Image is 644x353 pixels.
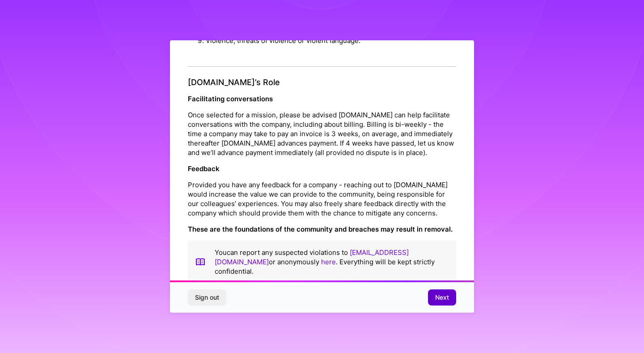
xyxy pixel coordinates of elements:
strong: Feedback [188,164,220,173]
a: here [321,258,336,266]
p: You can report any suspected violations to or anonymously . Everything will be kept strictly conf... [215,248,449,276]
img: book icon [195,248,206,276]
p: Once selected for a mission, please be advised [DOMAIN_NAME] can help facilitate conversations wi... [188,110,456,157]
p: Provided you have any feedback for a company - reaching out to [DOMAIN_NAME] would increase the v... [188,180,456,218]
button: Next [428,289,456,306]
span: Sign out [195,293,219,302]
strong: These are the foundations of the community and breaches may result in removal. [188,225,453,233]
span: Next [435,293,449,302]
h4: [DOMAIN_NAME]’s Role [188,77,456,87]
a: [EMAIL_ADDRESS][DOMAIN_NAME] [215,248,409,266]
li: Violence, threats of violence or violent language. [206,32,456,49]
button: Sign out [188,289,226,306]
strong: Facilitating conversations [188,95,273,103]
